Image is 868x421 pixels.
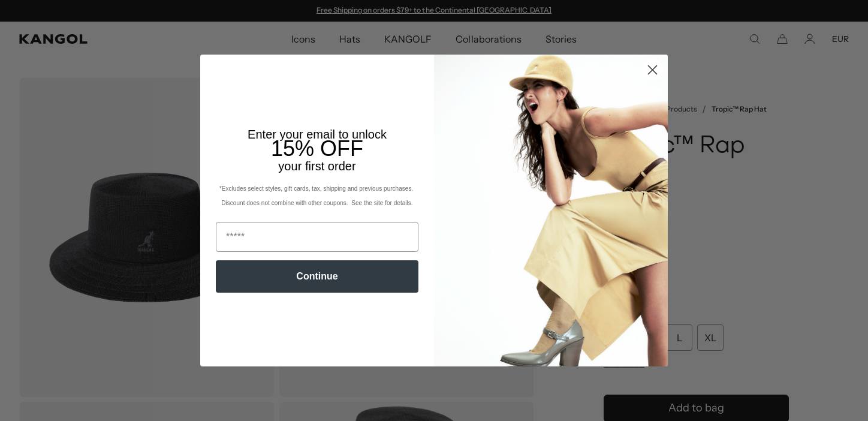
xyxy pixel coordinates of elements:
[271,136,363,161] span: 15% OFF
[248,128,387,141] span: Enter your email to unlock
[216,222,418,252] input: Email
[219,185,415,206] span: *Excludes select styles, gift cards, tax, shipping and previous purchases. Discount does not comb...
[434,55,668,366] img: 93be19ad-e773-4382-80b9-c9d740c9197f.jpeg
[216,260,418,293] button: Continue
[642,59,663,80] button: Close dialog
[278,160,355,173] span: your first order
